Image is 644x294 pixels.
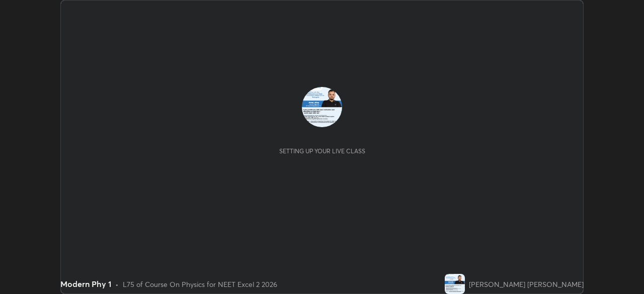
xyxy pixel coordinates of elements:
[115,279,119,289] div: •
[60,278,111,290] div: Modern Phy 1
[469,279,584,289] div: [PERSON_NAME] [PERSON_NAME]
[302,87,342,127] img: 56fac2372bd54d6a89ffab81bd2c5eeb.jpg
[445,274,465,294] img: 56fac2372bd54d6a89ffab81bd2c5eeb.jpg
[123,279,277,289] div: L75 of Course On Physics for NEET Excel 2 2026
[279,147,365,155] div: Setting up your live class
